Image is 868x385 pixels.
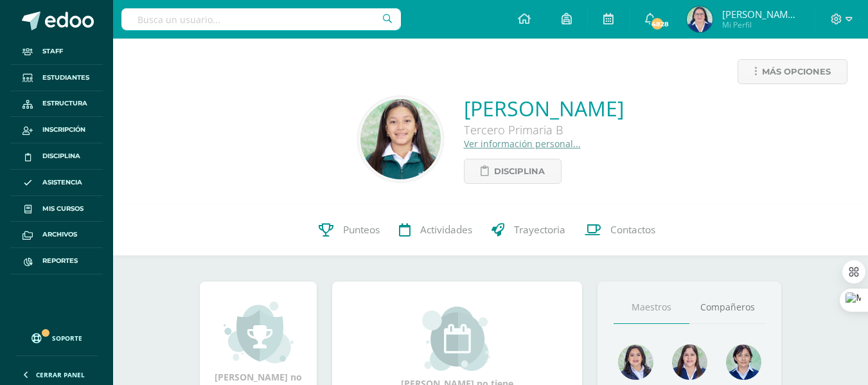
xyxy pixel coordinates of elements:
[575,204,665,256] a: Contactos
[42,204,84,214] span: Mis cursos
[10,222,103,248] a: Archivos
[121,8,401,30] input: Busca un usuario...
[618,345,653,380] img: 45e5189d4be9c73150df86acb3c68ab9.png
[42,125,85,135] span: Inscripción
[389,204,482,256] a: Actividades
[10,91,103,118] a: Estructura
[42,46,63,57] span: Staff
[10,117,103,143] a: Inscripción
[614,291,689,324] a: Maestros
[494,159,545,183] span: Disciplina
[482,204,575,256] a: Trayectoria
[722,19,799,30] span: Mi Perfil
[420,223,472,237] span: Actividades
[309,204,389,256] a: Punteos
[36,370,85,379] span: Cerrar panel
[42,151,80,161] span: Disciplina
[42,73,89,83] span: Estudiantes
[224,300,294,364] img: achievement_small.png
[762,60,831,84] span: Más opciones
[52,334,82,343] span: Soporte
[672,345,707,380] img: 622beff7da537a3f0b3c15e5b2b9eed9.png
[42,256,78,266] span: Reportes
[10,170,103,196] a: Asistencia
[10,248,103,274] a: Reportes
[15,321,98,352] a: Soporte
[514,223,565,237] span: Trayectoria
[738,59,847,84] a: Más opciones
[464,138,581,150] a: Ver información personal...
[360,99,441,179] img: b94abf2cf843e55a7867b473c488b0f1.png
[10,196,103,222] a: Mis cursos
[464,122,624,138] div: Tercero Primaria B
[464,159,562,184] a: Disciplina
[343,223,380,237] span: Punteos
[10,143,103,170] a: Disciplina
[726,345,761,380] img: d3199913b2ba78bdc4d77a65fe615627.png
[722,8,799,21] span: [PERSON_NAME][US_STATE]
[42,229,77,240] span: Archivos
[42,98,87,109] span: Estructura
[689,291,765,324] a: Compañeros
[650,17,664,31] span: 4828
[422,307,492,371] img: event_small.png
[687,6,713,32] img: 8369efb87e5cb66e5f59332c9f6b987d.png
[464,94,624,122] a: [PERSON_NAME]
[10,39,103,65] a: Staff
[610,223,655,237] span: Contactos
[10,65,103,91] a: Estudiantes
[42,177,82,188] span: Asistencia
